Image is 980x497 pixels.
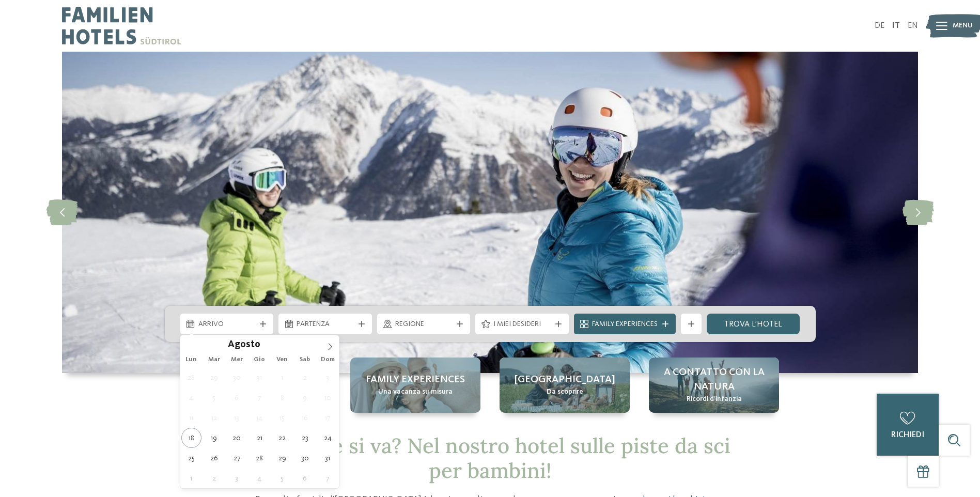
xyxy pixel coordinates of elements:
span: Agosto 24, 2025 [318,428,338,448]
span: Settembre 6, 2025 [295,468,315,488]
span: Agosto 22, 2025 [272,428,292,448]
span: Settembre 5, 2025 [272,468,292,488]
a: EN [908,22,918,30]
span: Settembre 4, 2025 [250,468,270,488]
span: [GEOGRAPHIC_DATA] [515,372,615,387]
span: Lun [180,356,203,363]
span: Agosto 16, 2025 [295,408,315,428]
a: DE [875,22,884,30]
span: Agosto 15, 2025 [272,408,292,428]
span: Dom [316,356,339,363]
span: Agosto 6, 2025 [227,387,247,408]
span: Luglio 29, 2025 [204,367,224,387]
span: Settembre 2, 2025 [204,468,224,488]
span: Agosto 9, 2025 [295,387,315,408]
span: Agosto 2, 2025 [295,367,315,387]
span: Settembre 7, 2025 [318,468,338,488]
span: Mar [203,356,225,363]
a: Hotel sulle piste da sci per bambini: divertimento senza confini Family experiences Una vacanza s... [350,358,480,413]
input: Year [260,339,294,350]
span: Family experiences [366,372,465,387]
span: A contatto con la natura [659,365,769,394]
span: I miei desideri [493,319,551,330]
span: Agosto 30, 2025 [295,448,315,468]
span: Agosto 20, 2025 [227,428,247,448]
span: Dov’è che si va? Nel nostro hotel sulle piste da sci per bambini! [250,432,730,484]
span: Agosto 21, 2025 [250,428,270,448]
span: Agosto 11, 2025 [181,408,201,428]
span: Luglio 30, 2025 [227,367,247,387]
span: Agosto 26, 2025 [204,448,224,468]
span: Agosto 14, 2025 [250,408,270,428]
span: Menu [953,21,973,31]
span: Agosto 28, 2025 [250,448,270,468]
span: Agosto 3, 2025 [318,367,338,387]
span: Agosto 17, 2025 [318,408,338,428]
span: Agosto 12, 2025 [204,408,224,428]
span: Agosto 13, 2025 [227,408,247,428]
span: Partenza [297,319,354,330]
span: Agosto 1, 2025 [272,367,292,387]
span: Agosto 27, 2025 [227,448,247,468]
span: Luglio 31, 2025 [250,367,270,387]
span: richiedi [891,431,924,439]
span: Agosto [228,340,260,350]
span: Agosto 19, 2025 [204,428,224,448]
span: Agosto 25, 2025 [181,448,201,468]
span: Arrivo [198,319,256,330]
span: Agosto 5, 2025 [204,387,224,408]
a: IT [892,22,900,30]
span: Luglio 28, 2025 [181,367,201,387]
img: Hotel sulle piste da sci per bambini: divertimento senza confini [62,52,918,373]
span: Agosto 31, 2025 [318,448,338,468]
span: Settembre 1, 2025 [181,468,201,488]
span: Agosto 8, 2025 [272,387,292,408]
span: Agosto 23, 2025 [295,428,315,448]
span: Mer [225,356,248,363]
span: Ven [271,356,293,363]
a: Hotel sulle piste da sci per bambini: divertimento senza confini A contatto con la natura Ricordi... [649,358,779,413]
span: Settembre 3, 2025 [227,468,247,488]
span: Una vacanza su misura [378,387,453,397]
span: Regione [395,319,453,330]
span: Family Experiences [592,319,658,330]
a: Hotel sulle piste da sci per bambini: divertimento senza confini [GEOGRAPHIC_DATA] Da scoprire [500,358,630,413]
span: Agosto 10, 2025 [318,387,338,408]
span: Ricordi d’infanzia [687,394,742,405]
a: trova l’hotel [707,314,800,334]
a: richiedi [877,394,939,456]
span: Sab [293,356,316,363]
span: Agosto 29, 2025 [272,448,292,468]
span: Agosto 7, 2025 [250,387,270,408]
span: Agosto 4, 2025 [181,387,201,408]
span: Agosto 18, 2025 [181,428,201,448]
span: Gio [248,356,271,363]
span: Da scoprire [547,387,583,397]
